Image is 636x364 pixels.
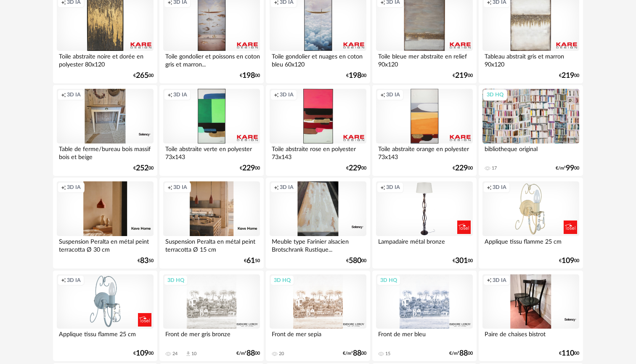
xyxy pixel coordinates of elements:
span: 229 [242,165,255,171]
div: € 00 [559,73,579,79]
span: 3D IA [173,184,187,191]
a: Creation icon 3D IA Applique tissu flamme 25 cm €10900 [479,178,583,268]
span: 3D IA [173,91,187,98]
a: 3D HQ Front de mer sepia 20 €/m²8800 [266,271,370,361]
div: Lampadaire métal bronze [376,236,473,253]
a: 3D HQ bibliotheque original 17 €/m²9900 [479,85,583,176]
span: Creation icon [274,184,279,191]
a: Creation icon 3D IA Suspension Peralta en métal peint terracotta Ø 30 cm €8350 [53,178,157,268]
span: Creation icon [380,91,385,98]
div: Toile abstraite verte en polyester 73x143 [163,143,260,160]
div: Suspension Peralta en métal peint terracotta Ø 15 cm [163,236,260,253]
span: 198 [349,73,361,79]
span: 3D IA [67,91,81,98]
div: € 00 [346,73,366,79]
div: bibliotheque original [482,143,579,160]
div: 3D HQ [270,275,294,286]
a: Creation icon 3D IA Meuble type Farinier alsacien Brotschrank Rustique... €58000 [266,178,370,268]
div: € 00 [346,258,366,264]
a: Creation icon 3D IA Lampadaire métal bronze €30100 [372,178,477,268]
a: Creation icon 3D IA Paire de chaises bistrot €11000 [479,271,583,361]
span: 219 [562,73,574,79]
span: 229 [455,165,468,171]
div: € 00 [240,165,260,171]
span: 61 [246,258,255,264]
div: 10 [191,351,196,357]
span: 229 [349,165,361,171]
div: € 00 [133,351,154,356]
div: Tableau abstrait gris et marron 90x120 [482,51,579,68]
span: 219 [455,73,468,79]
div: Front de mer gris bronze [163,329,260,345]
div: 24 [172,351,178,357]
span: 88 [246,351,255,356]
span: Creation icon [61,277,66,284]
div: 3D HQ [376,275,401,286]
span: 301 [455,258,468,264]
div: Front de mer sepia [270,329,366,345]
div: Toile abstraite orange en polyester 73x143 [376,143,473,160]
div: 3D HQ [483,89,507,100]
a: Creation icon 3D IA Applique tissu flamme 25 cm €10900 [53,271,157,361]
div: € 00 [453,258,473,264]
span: 252 [136,165,148,171]
a: 3D HQ Front de mer bleu 15 €/m²8800 [372,271,477,361]
div: €/m² 00 [556,165,579,171]
div: Front de mer bleu [376,329,473,345]
span: 88 [353,351,361,356]
span: 109 [136,351,148,356]
div: 20 [279,351,284,357]
div: € 50 [138,258,154,264]
div: 3D HQ [164,275,188,286]
span: Creation icon [61,184,66,191]
div: Meuble type Farinier alsacien Brotschrank Rustique... [270,236,366,253]
a: Creation icon 3D IA Table de ferme/bureau bois massif bois et beige €25200 [53,85,157,176]
span: Creation icon [487,184,492,191]
span: 198 [242,73,255,79]
span: 83 [140,258,148,264]
span: 3D IA [386,184,400,191]
span: 3D IA [493,277,506,284]
a: Creation icon 3D IA Toile abstraite orange en polyester 73x143 €22900 [372,85,477,176]
div: €/m² 00 [236,351,260,356]
div: Toile gondolier et nuages en coton bleu 60x120 [270,51,366,68]
span: 109 [562,258,574,264]
span: Creation icon [380,184,385,191]
a: Creation icon 3D IA Toile abstraite rose en polyester 73x143 €22900 [266,85,370,176]
div: € 00 [240,73,260,79]
div: Toile abstraite rose en polyester 73x143 [270,143,366,160]
span: Creation icon [167,91,172,98]
div: €/m² 00 [449,351,473,356]
span: 3D IA [280,184,294,191]
span: 99 [566,165,574,171]
div: 17 [492,165,497,171]
div: Applique tissu flamme 25 cm [57,329,154,345]
span: 265 [136,73,148,79]
span: Creation icon [167,184,172,191]
span: 3D IA [67,277,81,284]
span: Download icon [185,351,191,357]
span: 3D IA [386,91,400,98]
span: Creation icon [487,277,492,284]
div: €/m² 00 [343,351,366,356]
span: 3D IA [67,184,81,191]
div: € 00 [453,165,473,171]
div: Table de ferme/bureau bois massif bois et beige [57,143,154,160]
div: € 00 [453,73,473,79]
span: Creation icon [274,91,279,98]
div: Toile gondolier et poissons en coton gris et marron... [163,51,260,68]
div: Toile abstraite noire et dorée en polyester 80x120 [57,51,154,68]
div: 15 [385,351,390,357]
div: € 00 [133,73,154,79]
div: Applique tissu flamme 25 cm [482,236,579,253]
div: Toile bleue mer abstraite en relief 90x120 [376,51,473,68]
div: € 50 [244,258,260,264]
a: Creation icon 3D IA Suspension Peralta en métal peint terracotta Ø 15 cm €6150 [159,178,264,268]
span: 110 [562,351,574,356]
a: Creation icon 3D IA Toile abstraite verte en polyester 73x143 €22900 [159,85,264,176]
span: 3D IA [493,184,506,191]
div: € 00 [133,165,154,171]
span: Creation icon [61,91,66,98]
a: 3D HQ Front de mer gris bronze 24 Download icon 10 €/m²8800 [159,271,264,361]
div: Suspension Peralta en métal peint terracotta Ø 30 cm [57,236,154,253]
